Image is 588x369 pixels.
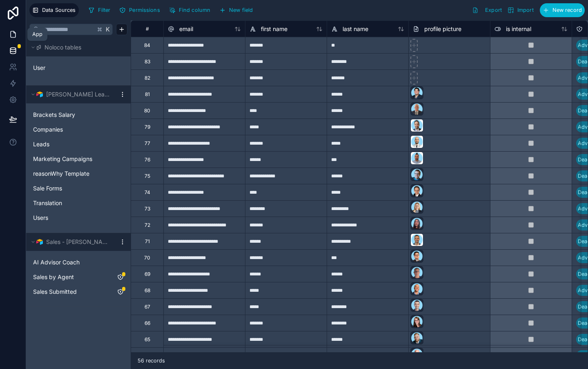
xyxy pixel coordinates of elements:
[33,64,99,72] a: User
[33,214,107,222] a: Users
[424,25,461,33] span: profile picture
[33,125,63,134] span: Companies
[166,4,213,16] button: Find column
[517,7,534,13] span: Import
[229,7,253,13] span: New field
[36,239,43,245] img: Airtable Logo
[216,4,256,16] button: New field
[506,25,531,33] span: is internal
[33,140,49,148] span: Leads
[129,7,160,13] span: Permissions
[33,184,107,192] a: Sale Forms
[46,238,112,246] span: Sales - [PERSON_NAME]
[552,7,582,13] span: New record
[33,155,107,163] a: Marketing Campaigns
[36,91,43,98] img: Airtable Logo
[46,90,112,98] span: [PERSON_NAME] Leads Internal
[145,287,150,294] div: 68
[505,3,537,17] button: Import
[33,214,48,222] span: Users
[485,7,502,13] span: Export
[137,26,157,32] div: #
[145,206,150,212] div: 73
[33,125,107,134] a: Companies
[138,358,165,364] span: 56 records
[144,42,150,49] div: 84
[33,170,107,178] a: reasonWhy Template
[33,184,62,192] span: Sale Forms
[33,170,89,178] span: reasonWhy Template
[29,182,127,195] div: Sale Forms
[33,288,77,296] span: Sales Submitted
[145,140,150,147] div: 77
[145,222,150,228] div: 72
[33,140,107,148] a: Leads
[145,320,150,327] div: 66
[116,4,163,16] button: Permissions
[33,288,107,296] a: Sales Submitted
[29,123,127,136] div: Companies
[105,27,111,32] span: K
[33,64,45,72] span: User
[145,173,150,179] div: 75
[29,3,79,17] button: Data Sources
[33,258,80,266] span: AI Advisor Coach
[29,108,127,121] div: Brackets Salary
[145,157,150,163] div: 76
[145,58,150,65] div: 83
[343,25,368,33] span: last name
[145,271,150,277] div: 69
[33,258,107,266] a: AI Advisor Coach
[85,4,114,16] button: Filter
[29,236,116,248] button: Airtable LogoSales - [PERSON_NAME]
[179,25,193,33] span: email
[29,197,127,210] div: Translation
[33,111,107,119] a: Brackets Salary
[116,4,166,16] a: Permissions
[32,31,42,38] div: App
[145,91,150,98] div: 81
[29,61,127,74] div: User
[29,285,127,298] div: Sales Submitted
[145,124,150,130] div: 79
[29,42,122,53] button: Noloco tables
[144,107,150,114] div: 80
[42,7,76,13] span: Data Sources
[45,43,81,51] span: Noloco tables
[33,273,107,281] a: Sales by Agent
[261,25,287,33] span: first name
[29,138,127,151] div: Leads
[98,7,111,13] span: Filter
[540,3,585,17] button: New record
[33,273,74,281] span: Sales by Agent
[145,238,150,245] div: 71
[33,199,62,207] span: Translation
[33,111,75,119] span: Brackets Salary
[29,256,127,269] div: AI Advisor Coach
[29,152,127,165] div: Marketing Campaigns
[469,3,505,17] button: Export
[145,189,150,196] div: 74
[33,199,107,207] a: Translation
[29,167,127,180] div: reasonWhy Template
[179,7,210,13] span: Find column
[145,75,150,81] div: 82
[29,271,127,284] div: Sales by Agent
[145,336,150,343] div: 65
[29,211,127,224] div: Users
[144,255,150,261] div: 70
[145,304,150,310] div: 67
[33,155,92,163] span: Marketing Campaigns
[537,3,585,17] a: New record
[29,89,116,100] button: Airtable Logo[PERSON_NAME] Leads Internal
